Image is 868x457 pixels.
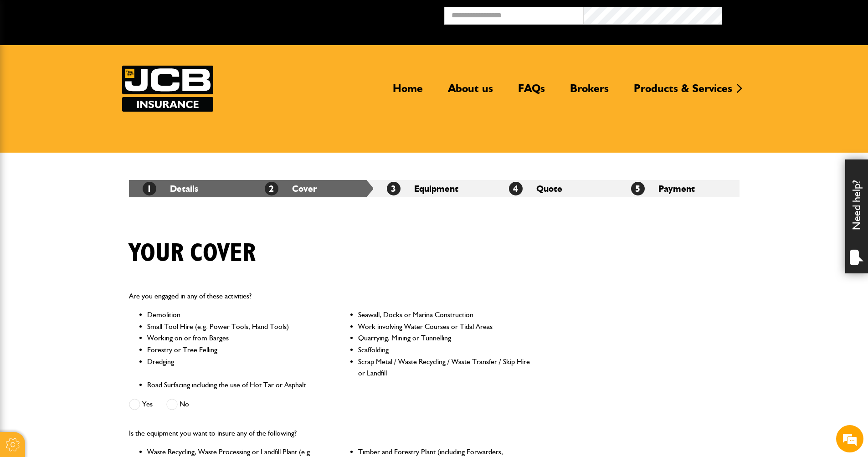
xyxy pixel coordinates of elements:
span: 3 [387,182,401,195]
label: No [166,399,189,410]
li: Working on or from Barges [147,332,320,344]
li: Small Tool Hire (e.g. Power Tools, Hand Tools) [147,321,320,333]
li: Quote [495,180,617,197]
span: 2 [265,182,278,195]
a: Brokers [563,82,616,103]
li: Cover [251,180,373,197]
a: FAQs [511,82,552,103]
li: Equipment [373,180,495,197]
a: 1Details [143,183,198,194]
a: JCB Insurance Services [122,66,213,112]
a: About us [441,82,500,103]
li: Payment [617,180,740,197]
label: Yes [129,399,153,410]
li: Demolition [147,309,320,321]
h1: Your cover [129,238,256,269]
span: 5 [631,182,645,195]
a: Products & Services [627,82,739,103]
img: JCB Insurance Services logo [122,66,213,112]
li: Scrap Metal / Waste Recycling / Waste Transfer / Skip Hire or Landfill [358,356,531,379]
li: Work involving Water Courses or Tidal Areas [358,321,531,333]
li: Quarrying, Mining or Tunnelling [358,332,531,344]
li: Seawall, Docks or Marina Construction [358,309,531,321]
a: Home [386,82,430,103]
li: Road Surfacing including the use of Hot Tar or Asphalt [147,379,320,391]
li: Dredging [147,356,320,379]
li: Scaffolding [358,344,531,356]
span: 4 [509,182,523,195]
button: Broker Login [722,7,861,21]
p: Is the equipment you want to insure any of the following? [129,427,531,439]
span: 1 [143,182,156,195]
div: Need help? [845,159,868,273]
li: Forestry or Tree Felling [147,344,320,356]
p: Are you engaged in any of these activities? [129,290,531,302]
